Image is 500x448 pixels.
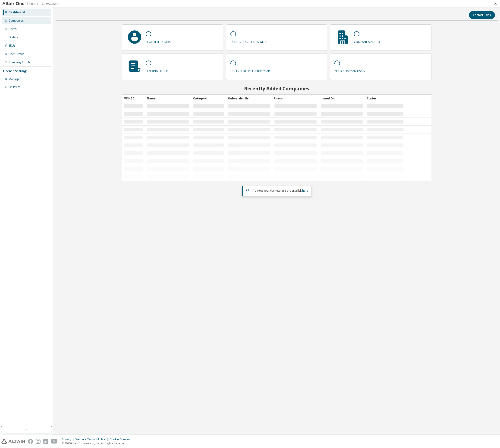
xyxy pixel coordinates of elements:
[110,438,133,441] div: Cookie Consent
[75,438,110,441] div: Website Terms of Use
[9,77,21,81] div: Managed
[3,69,28,73] div: License Settings
[124,95,143,102] div: MDH ID
[354,38,380,44] p: companies added
[230,38,267,44] p: orders placed this week
[62,438,75,441] div: Privacy
[469,11,495,19] button: Contact Sales
[9,44,16,48] div: SKUs
[9,60,31,64] div: Company Profile
[230,68,270,73] p: units purchased this year
[2,1,60,6] img: Altair One
[62,441,133,445] p: © 2025 Altair Engineering, Inc. All Rights Reserved.
[367,95,403,102] div: Status
[146,68,169,73] p: pending orders
[9,27,17,31] div: Users
[9,19,24,22] div: Companies
[193,95,224,102] div: Category
[302,189,308,193] a: here
[9,10,25,14] div: Dashboard
[51,439,58,444] img: youtube.svg
[270,189,296,193] em: Marketplace orders
[147,95,189,102] div: Name
[321,95,363,102] div: Joined On
[43,439,48,444] img: linkedin.svg
[334,68,366,73] p: your company usage
[122,86,431,92] h2: Recently Added Companies
[1,439,25,444] img: altair_logo.svg
[28,439,33,444] img: facebook.svg
[9,85,20,89] div: On Prem
[9,52,24,56] div: User Profile
[228,95,270,102] div: Onboarded By
[9,35,18,39] div: Orders
[253,189,308,193] span: To view your click
[274,95,317,102] div: Users
[36,439,41,444] img: instagram.svg
[146,38,171,44] p: registered users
